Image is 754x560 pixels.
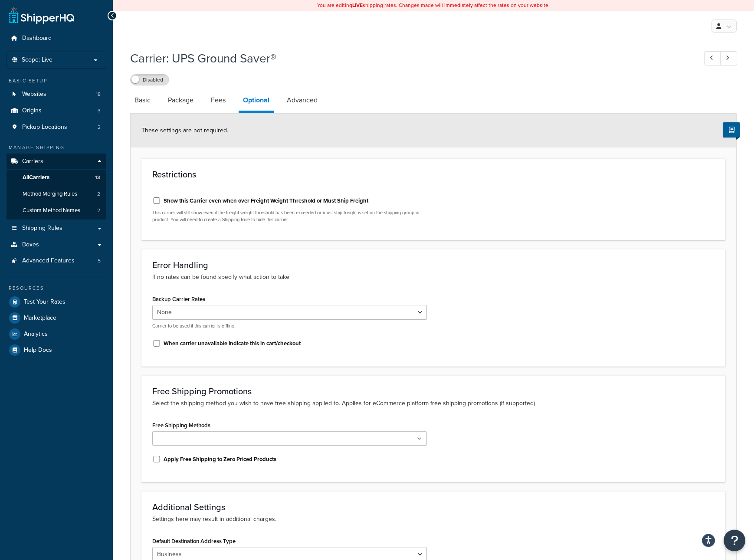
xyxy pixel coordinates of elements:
h3: Additional Settings [152,502,715,512]
a: Package [164,90,198,111]
button: Show Help Docs [723,122,740,138]
a: Carriers [7,154,106,170]
button: Open Resource Center [724,530,745,551]
a: Advanced Features5 [7,253,106,269]
a: Websites18 [7,86,106,102]
span: Analytics [24,331,48,338]
a: Previous Record [704,51,721,65]
span: Method Merging Rules [23,190,77,198]
a: Next Record [720,51,737,65]
label: Default Destination Address Type [152,538,236,544]
li: Custom Method Names [7,203,106,219]
p: Select the shipping method you wish to have free shipping applied to. Applies for eCommerce platf... [152,399,715,408]
label: Apply Free Shipping to Zero Priced Products [164,455,276,463]
a: Optional [239,90,274,113]
span: Websites [22,91,46,98]
span: Custom Method Names [23,207,80,214]
div: Resources [7,285,106,292]
label: When carrier unavailable indicate this in cart/checkout [164,340,301,347]
label: Backup Carrier Rates [152,296,205,302]
li: Method Merging Rules [7,186,106,202]
a: Analytics [7,326,106,342]
span: Test Your Rates [24,298,66,306]
a: Pickup Locations2 [7,119,106,135]
a: Method Merging Rules2 [7,186,106,202]
span: Boxes [22,241,39,249]
span: Dashboard [22,35,52,42]
a: Basic [130,90,155,111]
span: Carriers [22,158,43,165]
span: 13 [95,174,100,181]
span: All Carriers [23,174,49,181]
span: Marketplace [24,314,56,322]
span: Help Docs [24,347,52,354]
p: Carrier to be used if this carrier is offline [152,323,427,329]
a: Fees [207,90,230,111]
p: This carrier will still show even if the freight weight threshold has been exceeded or must ship ... [152,210,427,223]
a: AllCarriers13 [7,170,106,186]
a: Origins3 [7,103,106,119]
span: 5 [98,257,101,265]
h3: Restrictions [152,170,715,179]
a: Dashboard [7,30,106,46]
li: Websites [7,86,106,102]
a: Marketplace [7,310,106,326]
h1: Carrier: UPS Ground Saver® [130,50,688,67]
h3: Error Handling [152,260,715,270]
div: Basic Setup [7,77,106,85]
a: Help Docs [7,342,106,358]
label: Free Shipping Methods [152,422,210,429]
label: Disabled [131,75,169,85]
li: Advanced Features [7,253,106,269]
p: If no rates can be found specify what action to take [152,272,715,282]
a: Boxes [7,237,106,253]
h3: Free Shipping Promotions [152,386,715,396]
li: Carriers [7,154,106,219]
span: 18 [96,91,101,98]
span: 2 [98,124,101,131]
span: Scope: Live [22,56,52,64]
a: Test Your Rates [7,294,106,310]
li: Origins [7,103,106,119]
li: Pickup Locations [7,119,106,135]
span: 2 [97,190,100,198]
span: 3 [98,107,101,115]
span: These settings are not required. [141,126,228,135]
b: LIVE [352,1,363,9]
span: Pickup Locations [22,124,67,131]
a: Custom Method Names2 [7,203,106,219]
span: Shipping Rules [22,225,62,232]
span: Advanced Features [22,257,75,265]
div: Manage Shipping [7,144,106,151]
span: Origins [22,107,42,115]
p: Settings here may result in additional charges. [152,514,715,524]
span: 2 [97,207,100,214]
a: Advanced [282,90,322,111]
label: Show this Carrier even when over Freight Weight Threshold or Must Ship Freight [164,197,368,205]
a: Shipping Rules [7,220,106,236]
